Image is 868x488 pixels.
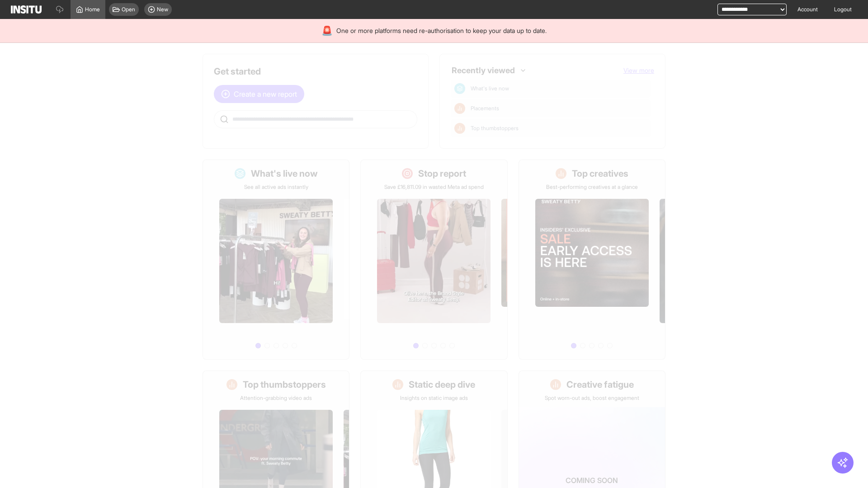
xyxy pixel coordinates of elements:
span: One or more platforms need re-authorisation to keep your data up to date. [336,26,547,35]
div: 🚨 [321,24,333,37]
span: Home [85,6,100,13]
span: Open [122,6,135,13]
img: Logo [11,5,42,14]
span: New [157,6,168,13]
